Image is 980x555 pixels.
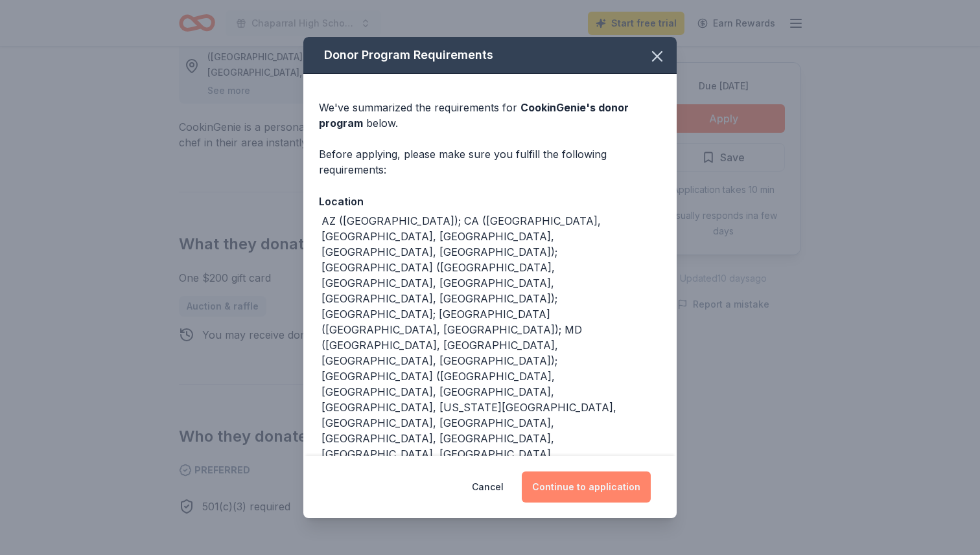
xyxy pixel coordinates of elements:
button: Continue to application [522,471,651,503]
div: We've summarized the requirements for below. [319,100,661,131]
button: Cancel [472,471,504,503]
div: Before applying, please make sure you fulfill the following requirements: [319,146,661,177]
div: Location [319,193,661,210]
div: Donor Program Requirements [303,37,677,74]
